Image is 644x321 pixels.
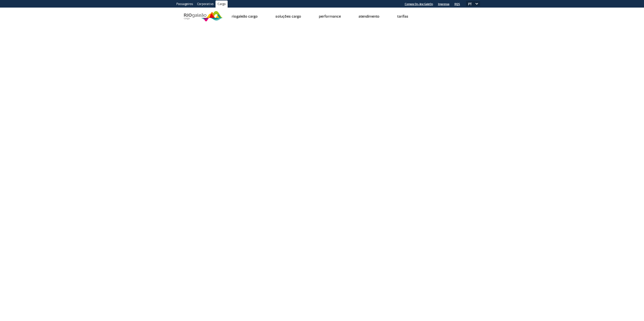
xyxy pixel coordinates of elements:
a: Performance [319,14,341,19]
a: Cargo [216,1,228,9]
a: Imprensa [438,3,449,6]
a: Tarifas [397,14,408,19]
a: Passageiros [174,1,195,9]
a: Riogaleão Cargo [232,14,258,19]
a: Corporativo [195,1,216,9]
a: Compra On-line GaleOn [405,3,433,6]
a: RQS [455,3,460,6]
a: Atendimento [359,14,379,19]
a: Soluções Cargo [275,14,301,19]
